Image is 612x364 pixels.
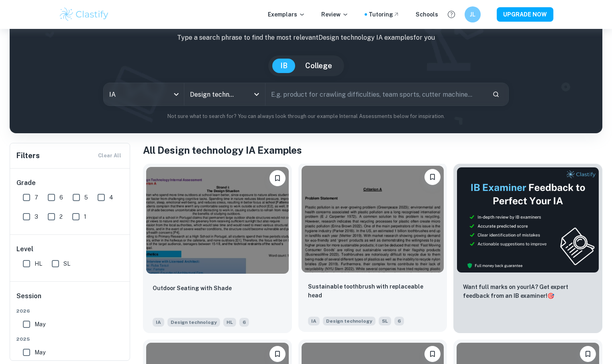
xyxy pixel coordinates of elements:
[16,178,124,188] h6: Grade
[308,282,438,300] p: Sustainable toothbrush with replaceable head
[468,10,477,19] h6: JL
[298,164,447,333] a: BookmarkSustainable toothbrush with replaceable headIADesign technologySL6
[463,283,593,300] p: Want full marks on your IA ? Get expert feedback from an IB examiner!
[35,259,42,268] span: HL
[424,169,441,185] button: Bookmark
[457,167,599,273] img: Thumbnail
[84,193,88,202] span: 5
[269,346,286,362] button: Bookmark
[143,143,602,157] h1: All Design technology IA Examples
[416,10,438,19] a: Schools
[153,318,164,327] span: IA
[268,10,305,19] p: Exemplars
[167,318,220,327] span: Design technology
[308,317,320,325] span: IA
[269,170,286,186] button: Bookmark
[16,291,124,307] h6: Session
[547,293,554,299] span: 🎯
[109,193,113,202] span: 4
[223,318,236,327] span: HL
[16,336,124,343] span: 2025
[272,59,296,73] button: IB
[302,166,444,272] img: Design technology IA example thumbnail: Sustainable toothbrush with replaceable
[16,150,40,161] h6: Filters
[104,83,184,106] div: IA
[146,167,289,274] img: Design technology IA example thumbnail: Outdoor Seating with Shade
[251,89,262,100] button: Open
[580,346,596,362] button: Bookmark
[489,87,503,101] button: Search
[465,6,481,22] button: JL
[453,164,602,333] a: ThumbnailWant full marks on yourIA? Get expert feedback from an IB examiner!
[265,83,486,106] input: E.g. product for crawling difficulties, team sports, cutter machine...
[59,212,63,221] span: 2
[445,8,458,21] button: Help and Feedback
[379,317,391,325] span: SL
[59,193,63,202] span: 6
[297,59,340,73] button: College
[16,307,124,315] span: 2026
[323,317,375,325] span: Design technology
[16,244,124,254] h6: Level
[35,212,38,221] span: 3
[16,112,596,120] p: Not sure what to search for? You can always look through our example Internal Assessments below f...
[35,193,38,202] span: 7
[84,212,86,221] span: 1
[424,346,441,362] button: Bookmark
[369,10,400,19] a: Tutoring
[239,318,249,327] span: 6
[16,33,596,43] p: Type a search phrase to find the most relevant Design technology IA examples for you
[497,7,553,22] button: UPGRADE NOW
[143,164,292,333] a: BookmarkOutdoor Seating with ShadeIADesign technologyHL6
[59,6,110,22] img: Clastify logo
[63,259,70,268] span: SL
[321,10,349,19] p: Review
[153,284,232,293] p: Outdoor Seating with Shade
[35,320,45,329] span: May
[394,317,404,325] span: 6
[35,348,45,357] span: May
